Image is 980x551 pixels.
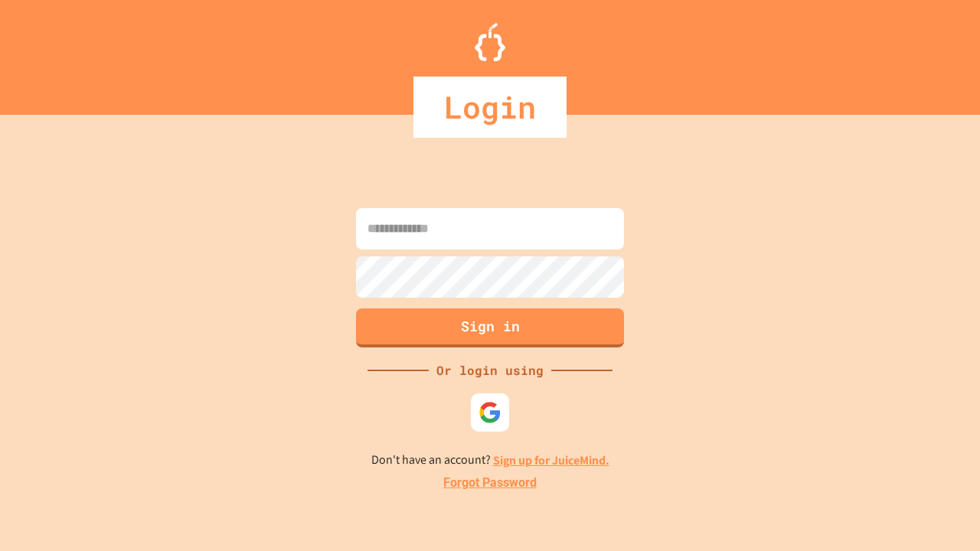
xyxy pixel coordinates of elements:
[356,308,624,347] button: Sign in
[475,23,505,61] img: Logo.svg
[443,474,537,492] a: Forgot Password
[479,401,501,424] img: google-icon.svg
[413,77,567,138] div: Login
[493,452,609,468] a: Sign up for JuiceMind.
[429,361,551,380] div: Or login using
[371,451,609,470] p: Don't have an account?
